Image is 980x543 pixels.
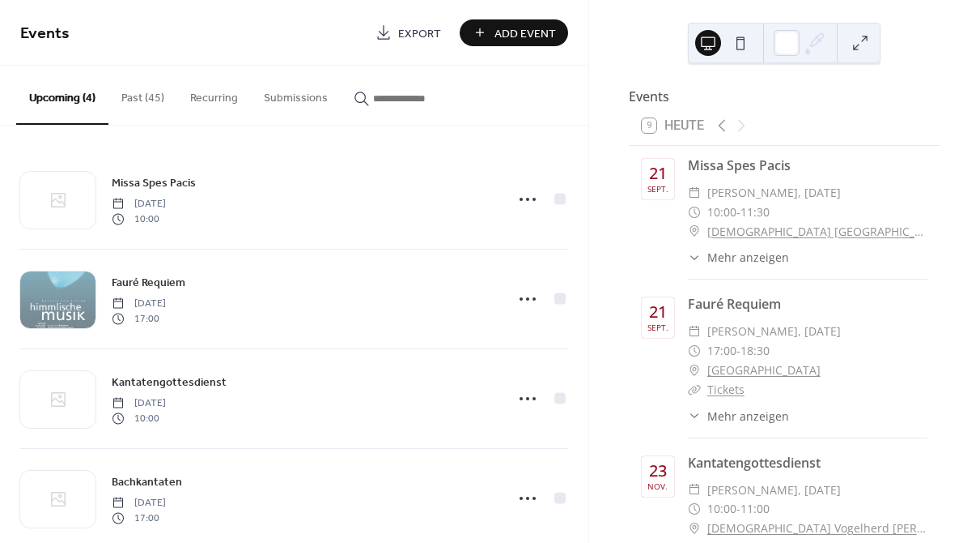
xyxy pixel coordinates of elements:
[112,472,182,491] a: Bachkantaten
[707,203,736,222] span: 10:00
[740,341,770,361] span: 18:30
[707,382,745,397] a: Tickets
[688,295,781,313] a: Fauré Requiem
[649,165,667,182] div: 21
[707,408,789,425] span: Mehr anzeigen
[112,373,227,391] a: Kantatengottesdienst
[688,183,701,203] div: ​
[112,496,166,511] span: [DATE]
[112,175,196,192] span: Missa Spes Pacis
[494,25,556,42] span: Add Event
[707,519,927,538] a: [DEMOGRAPHIC_DATA] Vogelherd [PERSON_NAME]
[112,374,227,391] span: Kantatengottesdienst
[688,249,701,266] div: ​
[688,408,789,425] button: ​Mehr anzeigen
[647,323,668,331] div: Sept.
[736,499,740,519] span: -
[707,481,841,500] span: [PERSON_NAME], [DATE]
[112,275,185,292] span: Fauré Requiem
[688,156,927,175] div: Missa Spes Pacis
[108,66,177,123] button: Past (45)
[688,322,701,341] div: ​
[112,297,166,311] span: [DATE]
[363,19,453,46] a: Export
[460,19,568,46] button: Add Event
[707,222,927,242] a: [DEMOGRAPHIC_DATA] [GEOGRAPHIC_DATA]
[688,453,927,472] div: Kantatengottesdienst
[649,463,667,479] div: 23
[688,203,701,222] div: ​
[398,25,441,42] span: Export
[649,304,667,320] div: 21
[629,87,940,106] div: Events
[736,203,740,222] span: -
[740,203,770,222] span: 11:30
[707,361,821,380] a: [GEOGRAPHIC_DATA]
[112,173,196,192] a: Missa Spes Pacis
[112,197,166,212] span: [DATE]
[707,249,789,266] span: Mehr anzeigen
[112,273,185,292] a: Fauré Requiem
[112,396,166,411] span: [DATE]
[688,481,701,500] div: ​
[112,311,166,326] span: 17:00
[736,341,740,361] span: -
[112,474,182,491] span: Bachkantaten
[707,183,841,203] span: [PERSON_NAME], [DATE]
[688,361,701,380] div: ​
[688,408,701,425] div: ​
[112,511,166,525] span: 17:00
[112,212,166,226] span: 10:00
[647,482,668,490] div: Nov.
[688,249,789,266] button: ​Mehr anzeigen
[707,341,736,361] span: 17:00
[688,222,701,242] div: ​
[688,341,701,361] div: ​
[647,185,668,193] div: Sept.
[707,499,736,519] span: 10:00
[740,499,770,519] span: 11:00
[688,380,701,400] div: ​
[251,66,341,123] button: Submissions
[177,66,251,123] button: Recurring
[16,66,108,125] button: Upcoming (4)
[688,519,701,538] div: ​
[707,322,841,341] span: [PERSON_NAME], [DATE]
[688,499,701,519] div: ​
[112,411,166,425] span: 10:00
[20,18,70,49] span: Events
